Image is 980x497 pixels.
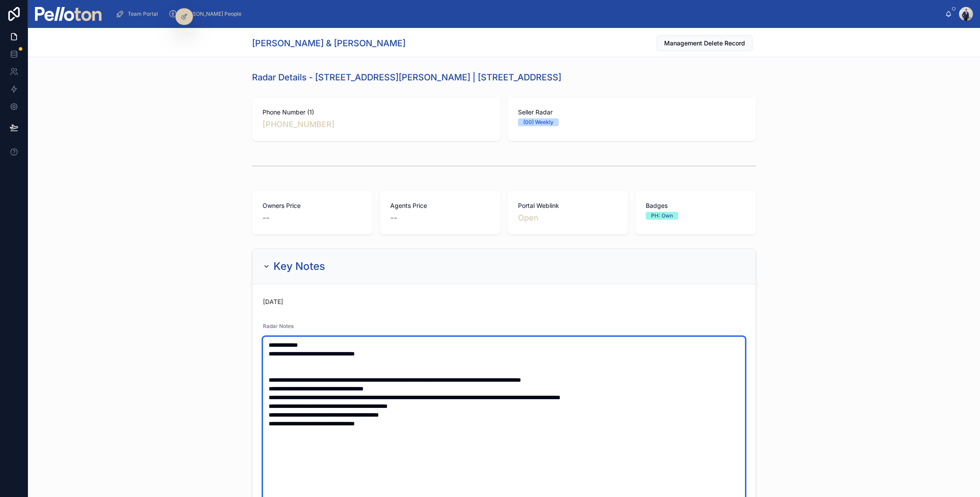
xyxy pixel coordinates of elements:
[518,108,745,117] span: Seller Radar
[181,10,241,17] span: [PERSON_NAME] People
[263,297,283,306] p: [DATE]
[390,201,490,210] span: Agents Price
[262,108,490,117] span: Phone Number (1)
[518,213,539,222] a: Open
[128,10,158,17] span: Team Portal
[651,212,673,220] div: PH: Own
[108,4,945,24] div: scrollable content
[263,323,294,329] span: Radar Notes
[262,118,335,131] a: [PHONE_NUMBER]
[664,39,745,48] span: Management Delete Record
[273,259,325,273] h2: Key Notes
[262,201,362,210] span: Owners Price
[252,37,406,49] h1: [PERSON_NAME] & [PERSON_NAME]
[390,212,397,224] span: --
[262,212,269,224] span: --
[646,201,745,210] span: Badges
[657,35,752,51] button: Management Delete Record
[35,7,101,21] img: App logo
[166,6,248,22] a: [PERSON_NAME] People
[252,71,561,83] h1: Radar Details - [STREET_ADDRESS][PERSON_NAME] | [STREET_ADDRESS]
[518,201,618,210] span: Portal Weblink
[523,118,553,126] div: (00) Weekly
[113,6,164,22] a: Team Portal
